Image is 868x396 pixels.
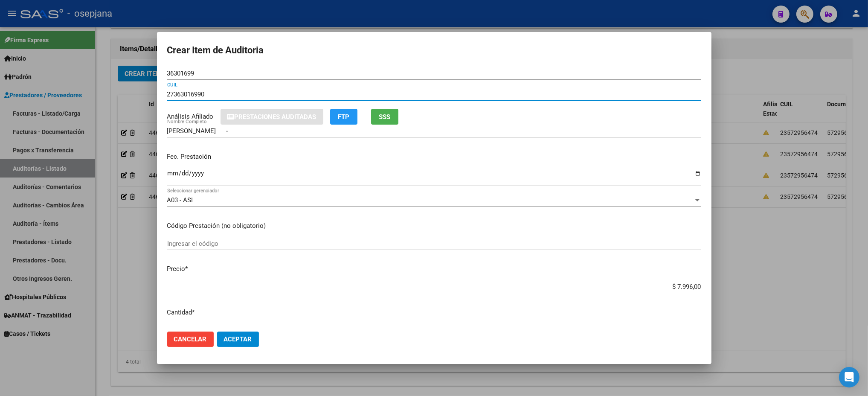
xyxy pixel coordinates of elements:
button: FTP [330,109,357,125]
span: Cancelar [174,335,207,343]
h2: Crear Item de Auditoria [167,42,701,58]
span: SSS [379,113,390,121]
button: Aceptar [217,332,259,347]
button: Prestaciones Auditadas [221,109,323,125]
span: FTP [338,113,349,121]
span: A03 - ASI [167,196,193,204]
span: Aceptar [224,335,252,343]
div: Open Intercom Messenger [839,367,859,387]
button: SSS [371,109,398,125]
p: Código Prestación (no obligatorio) [167,221,701,231]
p: Precio [167,264,701,274]
p: Cantidad [167,308,701,317]
button: Cancelar [167,332,214,347]
div: Análisis Afiliado [167,112,214,122]
span: Prestaciones Auditadas [235,113,316,121]
p: Fec. Prestación [167,152,701,162]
